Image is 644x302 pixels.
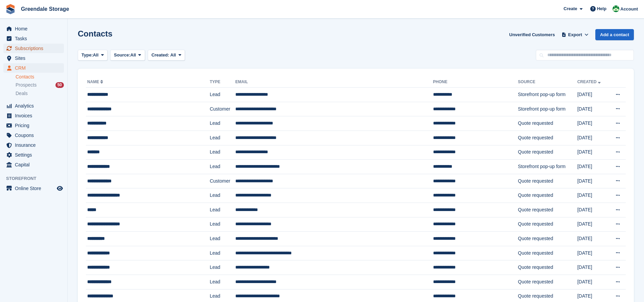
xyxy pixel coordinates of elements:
[210,102,235,116] td: Customer
[15,121,55,130] span: Pricing
[3,184,64,193] a: menu
[78,29,113,38] h1: Contacts
[577,232,608,246] td: [DATE]
[130,52,136,59] span: All
[15,150,55,160] span: Settings
[87,79,104,84] a: Name
[56,184,64,192] a: Preview store
[210,246,235,260] td: Lead
[577,116,608,131] td: [DATE]
[3,140,64,150] a: menu
[16,82,37,88] span: Prospects
[15,44,55,53] span: Subscriptions
[518,275,577,289] td: Quote requested
[577,275,608,289] td: [DATE]
[151,52,169,57] span: Created:
[15,63,55,73] span: CRM
[577,188,608,203] td: [DATE]
[518,174,577,188] td: Quote requested
[3,53,64,63] a: menu
[16,74,64,80] a: Contacts
[210,160,235,174] td: Lead
[577,160,608,174] td: [DATE]
[16,90,28,97] span: Deals
[613,5,619,12] img: Jon
[506,29,557,40] a: Unverified Customers
[518,246,577,260] td: Quote requested
[518,77,577,88] th: Source
[210,203,235,217] td: Lead
[148,50,185,61] button: Created: All
[3,121,64,130] a: menu
[3,34,64,43] a: menu
[15,34,55,43] span: Tasks
[620,6,638,13] span: Account
[518,260,577,275] td: Quote requested
[518,88,577,102] td: Storefront pop-up form
[15,53,55,63] span: Sites
[577,203,608,217] td: [DATE]
[210,260,235,275] td: Lead
[577,246,608,260] td: [DATE]
[577,145,608,160] td: [DATE]
[110,50,145,61] button: Source: All
[518,217,577,232] td: Quote requested
[3,150,64,160] a: menu
[15,24,55,33] span: Home
[3,111,64,120] a: menu
[3,131,64,140] a: menu
[577,102,608,116] td: [DATE]
[210,232,235,246] td: Lead
[15,140,55,150] span: Insurance
[568,31,582,38] span: Export
[518,188,577,203] td: Quote requested
[15,101,55,111] span: Analytics
[16,90,64,97] a: Deals
[518,102,577,116] td: Storefront pop-up form
[560,29,590,40] button: Export
[210,131,235,145] td: Lead
[210,116,235,131] td: Lead
[210,77,235,88] th: Type
[577,88,608,102] td: [DATE]
[55,82,64,88] div: 50
[15,184,55,193] span: Online Store
[577,260,608,275] td: [DATE]
[597,5,606,12] span: Help
[564,5,577,12] span: Create
[595,29,634,40] a: Add a contact
[518,116,577,131] td: Quote requested
[433,77,518,88] th: Phone
[3,44,64,53] a: menu
[15,160,55,169] span: Capital
[518,232,577,246] td: Quote requested
[3,63,64,73] a: menu
[5,4,16,14] img: stora-icon-8386f47178a22dfd0bd8f6a31ec36ba5ce8667c1dd55bd0f319d3a0aa187defe.svg
[518,131,577,145] td: Quote requested
[210,217,235,232] td: Lead
[3,101,64,111] a: menu
[210,88,235,102] td: Lead
[3,24,64,33] a: menu
[577,174,608,188] td: [DATE]
[518,145,577,160] td: Quote requested
[18,3,72,15] a: Greendale Storage
[235,77,433,88] th: Email
[210,145,235,160] td: Lead
[114,52,130,59] span: Source:
[3,160,64,169] a: menu
[93,52,99,59] span: All
[518,203,577,217] td: Quote requested
[16,82,64,89] a: Prospects 50
[15,111,55,120] span: Invoices
[6,175,67,182] span: Storefront
[210,188,235,203] td: Lead
[170,52,176,57] span: All
[577,217,608,232] td: [DATE]
[210,174,235,188] td: Customer
[81,52,93,59] span: Type:
[15,131,55,140] span: Coupons
[210,275,235,289] td: Lead
[78,50,108,61] button: Type: All
[518,160,577,174] td: Storefront pop-up form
